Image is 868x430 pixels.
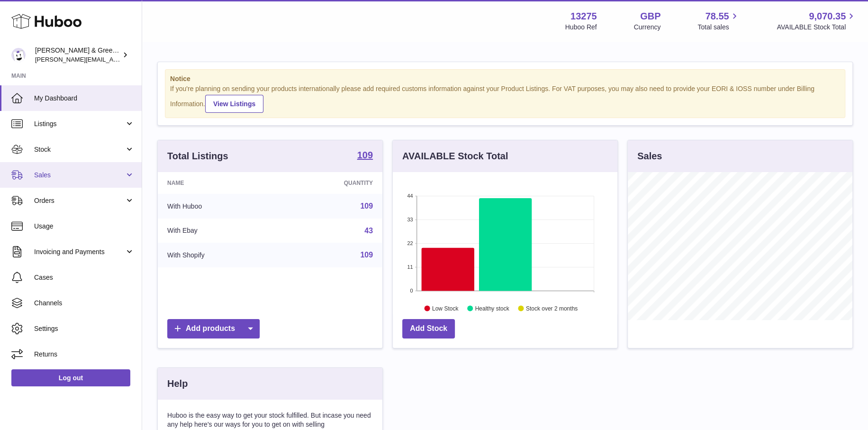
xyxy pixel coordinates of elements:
[34,145,125,154] span: Stock
[407,193,413,199] text: 44
[34,299,135,308] span: Channels
[637,150,662,163] h3: Sales
[360,251,373,259] a: 109
[167,411,373,429] p: Huboo is the easy way to get your stock fulfilled. But incase you need any help here's our ways f...
[170,84,840,113] div: If you're planning on sending your products internationally please add required customs informati...
[640,10,660,23] strong: GBP
[11,48,26,62] img: ellen@bluebadgecompany.co.uk
[158,243,279,267] td: With Shopify
[34,324,135,333] span: Settings
[11,369,130,386] a: Log out
[407,240,413,246] text: 22
[167,319,260,339] a: Add products
[809,10,846,23] span: 9,070.35
[34,119,125,128] span: Listings
[158,172,279,194] th: Name
[357,150,373,160] strong: 109
[170,74,840,83] strong: Notice
[34,196,125,205] span: Orders
[34,94,135,103] span: My Dashboard
[35,55,190,63] span: [PERSON_NAME][EMAIL_ADDRESS][DOMAIN_NAME]
[565,23,597,32] div: Huboo Ref
[158,194,279,219] td: With Huboo
[526,305,578,311] text: Stock over 2 months
[410,288,413,293] text: 0
[570,10,597,23] strong: 13275
[167,150,228,163] h3: Total Listings
[402,150,508,163] h3: AVAILABLE Stock Total
[357,150,373,162] a: 109
[432,305,459,311] text: Low Stock
[475,305,509,311] text: Healthy stock
[407,217,413,222] text: 33
[697,23,740,32] span: Total sales
[777,10,857,32] a: 9,070.35 AVAILABLE Stock Total
[34,350,135,359] span: Returns
[777,23,857,32] span: AVAILABLE Stock Total
[34,222,135,231] span: Usage
[34,247,125,256] span: Invoicing and Payments
[279,172,382,194] th: Quantity
[34,171,125,180] span: Sales
[360,202,373,210] a: 109
[167,377,188,390] h3: Help
[205,95,263,113] a: View Listings
[34,273,135,282] span: Cases
[402,319,455,339] a: Add Stock
[634,23,661,32] div: Currency
[705,10,729,23] span: 78.55
[697,10,740,32] a: 78.55 Total sales
[35,46,120,64] div: [PERSON_NAME] & Green Ltd
[407,264,413,270] text: 11
[158,219,279,243] td: With Ebay
[364,227,373,235] a: 43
